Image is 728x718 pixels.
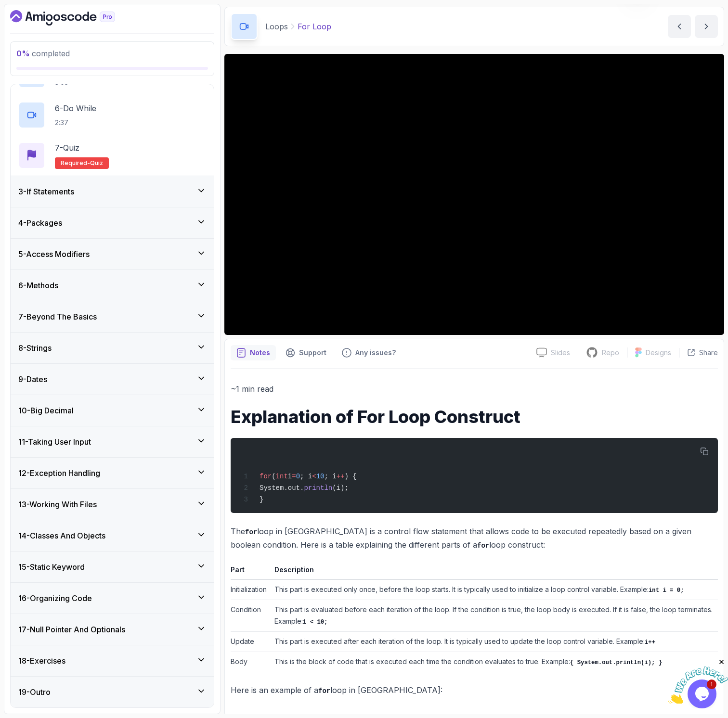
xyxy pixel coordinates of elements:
[292,473,296,480] span: =
[271,600,718,631] td: This part is evaluated before each iteration of the loop. If the condition is true, the loop body...
[11,677,214,707] button: 19-Outro
[18,499,97,510] h3: 13 - Working With Files
[61,159,90,167] span: Required-
[18,248,90,260] h3: 5 - Access Modifiers
[668,658,728,704] iframe: chat widget
[337,473,345,480] span: ++
[272,473,275,480] span: (
[300,473,312,480] span: ; i
[11,333,214,363] button: 8-Strings
[231,579,271,600] td: Initialization
[312,473,316,480] span: <
[18,405,74,416] h3: 10 - Big Decimal
[231,564,271,580] th: Part
[265,21,288,32] p: Loops
[271,652,718,672] td: This is the block of code that is executed each time the condition evaluates to true. Example:
[55,103,96,114] p: 6 - Do While
[231,407,718,426] h1: Explanation of For Loop Construct
[355,348,396,358] p: Any issues?
[11,614,214,645] button: 17-Null Pointer And Optionals
[11,176,214,207] button: 3-If Statements
[271,564,718,580] th: Description
[245,528,257,536] code: for
[231,525,718,552] p: The loop in [GEOGRAPHIC_DATA] is a control flow statement that allows code to be executed repeate...
[477,542,489,550] code: for
[18,467,100,479] h3: 12 - Exception Handling
[231,600,271,631] td: Condition
[11,239,214,269] button: 5-Access Modifiers
[260,484,304,492] span: System.out.
[668,15,691,38] button: previous content
[18,217,62,229] h3: 4 - Packages
[299,348,326,358] p: Support
[303,619,327,626] code: i < 10;
[18,561,85,573] h3: 15 - Static Keyword
[271,631,718,652] td: This part is executed after each iteration of the loop. It is typically used to update the loop c...
[11,426,214,457] button: 11-Taking User Input
[646,348,671,358] p: Designs
[10,10,137,26] a: Dashboard
[18,592,92,604] h3: 16 - Organizing Code
[11,458,214,488] button: 12-Exception Handling
[318,687,330,695] code: for
[18,186,74,197] h3: 3 - If Statements
[18,280,58,291] h3: 6 - Methods
[16,49,30,58] span: 0 %
[288,473,292,480] span: i
[602,348,619,358] p: Repo
[276,473,288,480] span: int
[224,54,724,335] iframe: 1 - For Loop
[18,686,51,698] h3: 19 - Outro
[231,631,271,652] td: Update
[296,473,300,480] span: 0
[11,301,214,332] button: 7-Beyond The Basics
[260,496,263,503] span: }
[18,102,206,128] button: 6-Do While2:37
[304,484,332,492] span: println
[231,382,718,396] p: ~1 min read
[18,436,91,448] h3: 11 - Taking User Input
[271,579,718,600] td: This part is executed only once, before the loop starts. It is typically used to initialize a loo...
[18,373,47,385] h3: 9 - Dates
[324,473,336,480] span: ; i
[11,520,214,551] button: 14-Classes And Objects
[336,345,402,360] button: Feedback button
[250,348,270,358] p: Notes
[298,21,331,32] p: For Loop
[90,159,103,167] span: quiz
[11,395,214,426] button: 10-Big Decimal
[11,489,214,520] button: 13-Working With Files
[18,530,105,541] h3: 14 - Classes And Objects
[645,639,655,646] code: i++
[231,683,718,697] p: Here is an example of a loop in [GEOGRAPHIC_DATA]:
[332,484,349,492] span: (i);
[345,473,357,480] span: ) {
[679,348,718,358] button: Share
[231,652,271,672] td: Body
[11,551,214,582] button: 15-Static Keyword
[11,207,214,238] button: 4-Packages
[11,645,214,676] button: 18-Exercises
[11,583,214,614] button: 16-Organizing Code
[570,659,662,666] code: { System.out.println(i); }
[11,270,214,301] button: 6-Methods
[231,345,276,360] button: notes button
[55,142,79,154] p: 7 - Quiz
[18,311,97,322] h3: 7 - Beyond The Basics
[280,345,332,360] button: Support button
[18,624,125,635] h3: 17 - Null Pointer And Optionals
[55,118,96,128] p: 2:37
[551,348,570,358] p: Slides
[316,473,325,480] span: 10
[18,342,52,354] h3: 8 - Strings
[18,655,65,667] h3: 18 - Exercises
[16,49,70,58] span: completed
[18,142,206,169] button: 7-QuizRequired-quiz
[260,473,272,480] span: for
[695,15,718,38] button: next content
[11,364,214,395] button: 9-Dates
[699,348,718,358] p: Share
[649,587,684,594] code: int i = 0;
